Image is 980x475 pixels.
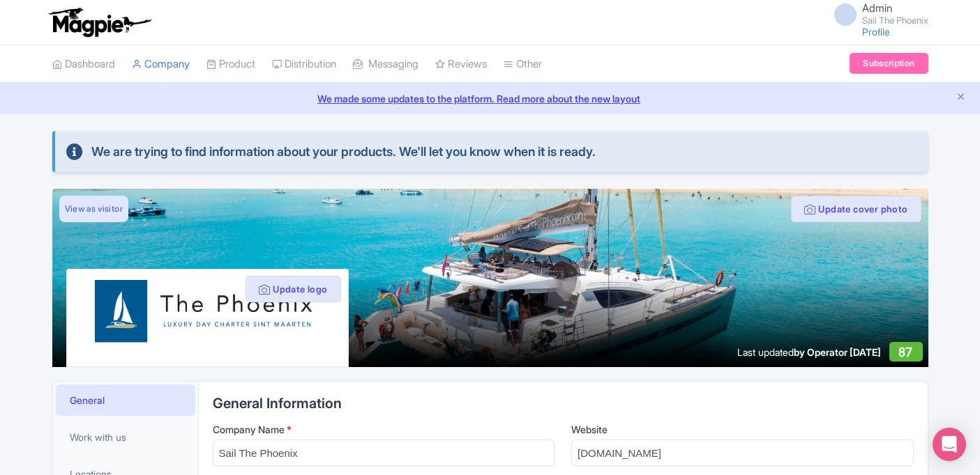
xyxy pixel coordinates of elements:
[246,276,341,302] button: Update logo
[933,428,966,461] div: Open Intercom Messenger
[95,280,319,355] img: zjnpxfp4zqd6v6jvqlhf.png
[850,53,928,74] a: Subscription
[56,421,195,453] a: Work with us
[56,384,195,416] a: General
[862,16,928,25] small: Sail The Phoenix
[791,196,921,222] button: Update cover photo
[206,45,255,84] a: Product
[504,45,542,84] a: Other
[8,91,972,106] a: We made some updates to the platform. Read more about the new layout
[353,45,419,84] a: Messaging
[132,45,190,84] a: Company
[571,423,608,435] span: Website
[272,45,336,84] a: Distribution
[70,393,105,407] span: General
[826,3,928,25] a: Admin Sail The Phoenix
[737,345,881,359] div: Last updated
[898,345,913,359] span: 87
[862,26,890,38] a: Profile
[45,7,153,38] img: logo-ab69f6fb50320c5b225c76a69d11143b.png
[52,45,115,84] a: Dashboard
[70,430,126,444] span: Work with us
[91,142,596,161] span: We are trying to find information about your products. We'll let you know when it is ready.
[59,196,128,222] a: View as visitor
[435,45,487,84] a: Reviews
[956,90,966,106] button: Close announcement
[213,423,285,435] span: Company Name
[862,1,892,15] span: Admin
[213,396,914,411] h2: General Information
[794,346,881,358] span: by Operator [DATE]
